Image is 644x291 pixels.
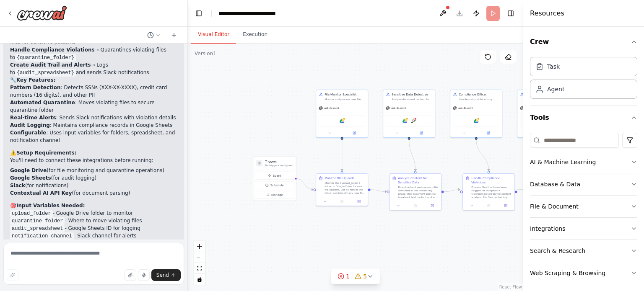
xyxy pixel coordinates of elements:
strong: Automated Quarantine [10,100,75,106]
span: 5 [363,272,367,281]
button: Database & Data [530,173,637,195]
li: - Google Sheets ID for logging [10,224,177,232]
img: Google drive [402,118,408,124]
code: {quarantine_folder} [15,54,76,62]
g: Edge from 42695670-23c2-4593-9322-6b4e1db4ca0d to 55e4a4e6-8f77-4483-aef6-f4c94851fb70 [517,188,534,192]
button: Web Scraping & Browsing [530,262,637,284]
button: Hide left sidebar [193,8,205,19]
li: - Where to move violating files [10,217,177,224]
div: Handle policy violations by quarantining files, managing secure file operations, and maintaining ... [459,98,499,101]
strong: Configurable [10,130,46,136]
button: No output available [333,199,351,204]
button: Execution [236,26,274,44]
button: Crew [530,30,637,54]
button: toggle interactivity [194,274,205,285]
button: Open in side panel [343,131,366,136]
button: Open in side panel [477,131,501,136]
g: Edge from 9e44767c-18f1-407e-80b7-4cf9c7aebcce to 6c95fb8d-dcad-4388-a217-2a1bdac012e2 [340,139,344,171]
button: Tools [530,106,637,129]
code: quarantine_folder [10,217,65,225]
h3: Triggers [265,160,293,164]
button: Send [151,269,181,281]
strong: Setup Requirements: [16,150,76,156]
code: notification_channel [10,232,74,240]
span: gpt-4o-mini [391,106,406,110]
h2: ⚠️ [10,149,177,157]
img: Google drive [474,118,479,124]
span: Manage [271,193,283,197]
strong: Google Sheets [10,175,51,181]
strong: Contextual AI API Key [10,190,72,196]
span: Event [273,173,281,178]
button: Open in side panel [410,131,434,136]
button: No output available [407,203,424,208]
img: Logo [17,5,67,21]
button: Start a new chat [167,30,181,40]
li: (for audit logging) [10,174,177,182]
code: {audit_spreadsheet} [15,69,76,77]
div: Agent [547,85,564,93]
button: Improve this prompt [7,269,18,281]
button: fit view [194,263,205,274]
li: - Slack channel for alerts [10,232,177,239]
li: : Detects SSNs (XXX-XX-XXXX), credit card numbers (16 digits), and other PII [10,84,177,99]
li: : Maintains compliance records in Google Sheets [10,121,177,129]
div: Handle Compliance Violations [471,176,512,185]
button: File & Document [530,196,637,217]
button: Click to speak your automation idea [138,269,150,281]
a: React Flow attribution [499,285,522,289]
strong: Create Audit Trail and Alerts [10,62,91,68]
g: Edge from c683b9bd-e626-4cb1-9e5e-631c70ed171c to 42695670-23c2-4593-9322-6b4e1db4ca0d [474,139,491,171]
h4: Resources [530,8,564,18]
g: Edge from 12da43cb-bf2d-4aa1-b34d-b20cd6653995 to 17e9bf55-bad6-477b-b184-d6ee2d9988cf [407,139,418,171]
button: Upload files [125,269,136,281]
button: Switch to previous chat [144,30,164,40]
div: Analyze Content for Sensitive Data [398,176,439,185]
div: File & Document [530,202,579,211]
code: audit_spreadsheet [10,225,65,232]
span: 1 [346,272,350,281]
div: Analyze document content to detect sensitive information like SSNs, credit card numbers, and othe... [392,98,432,101]
div: React Flow controls [194,241,205,285]
button: Open in side panel [499,203,513,208]
div: Analyze Content for Sensitive DataDownload and analyze each file identified in the monitoring pha... [389,173,441,211]
g: Edge from triggers to 6c95fb8d-dcad-4388-a217-2a1bdac012e2 [296,176,314,192]
div: Crew [530,54,637,106]
span: Send [156,272,169,278]
button: Search & Research [530,240,637,262]
strong: Google Drive [10,167,47,173]
g: Edge from 17e9bf55-bad6-477b-b184-d6ee2d9988cf to 42695670-23c2-4593-9322-6b4e1db4ca0d [444,188,460,194]
button: 15 [331,269,380,284]
li: → Quarantines violating files to [10,46,177,61]
div: Monitor File Uploads [325,176,354,180]
span: gpt-4o-mini [324,106,339,110]
button: Event [255,172,294,180]
div: Task [547,62,560,71]
div: Compliance Officer [459,93,499,97]
li: (for file monitoring and quarantine operations) [10,167,177,174]
strong: Key Features: [16,77,55,83]
button: Open in side panel [352,199,366,204]
img: ContextualAIParseTool [411,118,416,124]
div: Compliance OfficerHandle policy violations by quarantining files, managing secure file operations... [450,90,502,138]
strong: Handle Compliance Violations [10,47,95,53]
strong: Input Variables Needed: [16,203,85,209]
div: Download and analyze each file identified in the monitoring phase. Use document parsing to extrac... [398,185,439,199]
div: File Monitor Specialist [325,93,365,97]
div: Version 1 [195,50,216,57]
div: AI & Machine Learning [530,158,596,166]
li: (for document parsing) [10,189,177,197]
button: Manage [255,191,294,199]
code: upload_folder [10,210,53,217]
div: Monitor the {upload_folder} folder in Google Drive for new file uploads. List all files in the fo... [325,181,365,195]
button: AI & Machine Learning [530,151,637,173]
li: : Moves violating files to secure quarantine folder [10,99,177,114]
button: Open in side panel [425,203,439,208]
li: → Logs to and sends Slack notifications [10,61,177,76]
div: Process files that have been flagged for compliance violations based on the content analysis. For... [471,185,512,199]
div: Database & Data [530,180,580,188]
div: Monitor and process new file uploads in Google Drive, extracting metadata and initiating complian... [325,98,365,101]
nav: breadcrumb [218,9,295,18]
div: TriggersNo triggers configuredEventScheduleManage [253,157,296,201]
h2: 🔧 [10,76,177,84]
